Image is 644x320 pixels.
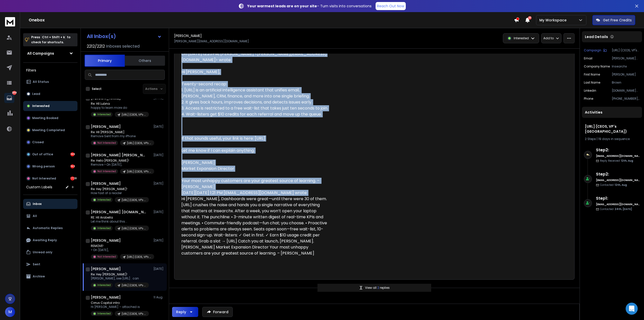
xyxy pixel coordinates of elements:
[91,295,121,300] h1: [PERSON_NAME]
[106,43,140,49] h3: Inboxes selected
[12,91,16,95] p: 2059
[153,182,165,186] p: [DATE]
[91,305,149,309] p: Hi [PERSON_NAME] – attached is
[33,262,40,266] p: Sent
[174,33,202,38] h1: [PERSON_NAME]
[97,312,111,315] p: Interested
[127,255,151,259] p: [URL] (CEOS, VP's [GEOGRAPHIC_DATA])
[33,80,49,84] p: All Status
[247,4,317,9] strong: Your warmest leads are on your site
[626,303,638,315] div: Open Intercom Messenger
[582,107,642,118] div: Activities
[612,48,640,52] p: [URL] (CEOS, VP's [GEOGRAPHIC_DATA])
[87,34,116,39] h1: All Inbox(s)
[33,250,52,254] p: Unread only
[596,178,640,182] h6: [EMAIL_ADDRESS][DOMAIN_NAME]
[585,137,596,141] span: 2 Steps
[127,170,151,173] p: [URL] (CEOS, VP's [GEOGRAPHIC_DATA])
[23,48,77,58] button: All Campaigns
[32,164,55,168] p: Wrong person
[600,159,633,163] p: Reply Received
[91,238,121,243] h1: [PERSON_NAME]
[70,176,74,181] div: 1728
[33,274,45,278] p: Archive
[5,307,15,317] button: M
[23,101,77,111] button: Interested
[23,137,77,147] button: Closed
[153,238,165,242] p: [DATE]
[70,164,74,168] div: 163
[23,211,77,221] button: All
[91,163,151,167] p: Remove > On [DATE],
[4,93,14,103] a: 2059
[91,124,121,129] h1: [PERSON_NAME]
[23,125,77,135] button: Meeting Completed
[91,187,149,191] p: Re: Hey [PERSON_NAME]!
[32,128,65,132] p: Meeting Completed
[596,202,640,206] h6: [EMAIL_ADDRESS][DOMAIN_NAME]
[91,130,151,134] p: Re: HII [PERSON_NAME]
[122,198,146,202] p: [URL] (CEOS, VP's [GEOGRAPHIC_DATA])
[596,154,640,158] h6: [EMAIL_ADDRESS][DOMAIN_NAME]
[122,227,146,230] p: [URL] (CEOS, VP's [GEOGRAPHIC_DATA])
[23,271,77,281] button: Archive
[91,301,149,305] p: Cirrus Capital intro
[32,176,56,181] p: Not Interested
[91,106,149,110] p: happy to learn more do
[91,220,149,224] p: Let me think about this...
[27,51,54,56] h1: All Campaigns
[181,196,328,256] blockquote: Hi [PERSON_NAME], Dashboards were great—until there were 30 of them. [URL] crushes the noise and ...
[202,307,233,317] button: Forward
[612,97,640,101] p: [PHONE_NUMBER], [PHONE_NUMBER], [PHONE_NUMBER]
[612,64,640,68] p: Insearchx
[92,87,102,91] label: Select
[615,207,632,211] span: 24th, [DATE]
[584,73,600,77] p: First Name
[584,81,600,85] p: Last Name
[91,248,151,252] p: > On [DATE],
[91,216,149,220] p: RE: HII Arabella
[585,34,608,39] p: Lead Details
[23,223,77,233] button: Automatic Replies
[33,214,37,218] p: All
[83,31,166,41] button: All Inbox(s)
[598,137,630,141] span: 19 days in sequence
[376,2,406,10] a: Reach Out Now
[176,309,186,314] div: Reply
[585,137,639,141] div: |
[122,113,146,117] p: [URL] (CEOS, VP's [GEOGRAPHIC_DATA])
[32,92,40,96] p: Lead
[31,35,70,45] p: Press to check for shortcuts.
[97,255,116,259] p: Not Interested
[612,73,640,77] p: [PERSON_NAME]
[377,4,404,9] p: Reach Out Now
[543,36,554,40] p: Add to
[23,247,77,257] button: Unread only
[596,171,640,177] h6: Step 2 :
[23,259,77,269] button: Sent
[91,134,151,138] p: Remove Sent from my iPhone
[91,191,149,195] p: How fast of a reader
[365,286,390,290] p: View all replies
[91,244,151,248] p: REMOVE!
[32,140,44,144] p: Closed
[23,89,77,99] button: Lead
[32,104,50,108] p: Interested
[125,55,165,66] button: Others
[539,18,569,23] p: My Workspace
[172,307,198,317] button: Reply
[612,89,640,93] p: [DOMAIN_NAME][URL]
[528,16,532,20] span: 50
[127,141,151,145] p: [URL] (CEOS, VP's [GEOGRAPHIC_DATA])
[153,267,165,271] p: [DATE]
[603,18,632,23] p: Get Free Credits
[23,113,77,123] button: Meeting Booked
[97,141,116,145] p: Not Interested
[584,56,592,60] p: Email
[621,159,633,163] span: 12th, Aug
[97,283,111,287] p: Interested
[91,276,149,280] p: [PERSON_NAME], see [URL] . can
[247,4,372,9] p: – Turn visits into conversations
